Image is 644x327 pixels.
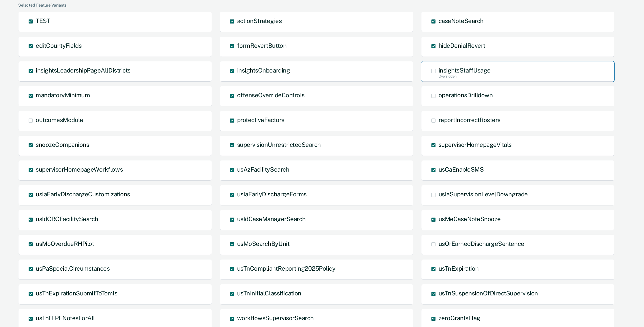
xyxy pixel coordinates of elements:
span: TEST [36,17,50,24]
span: zeroGrantsFlag [439,314,480,321]
span: insightsLeadershipPageAllDistricts [36,67,131,74]
span: usCaEnableSMS [439,166,484,173]
span: usIaSupervisionLevelDowngrade [439,191,528,198]
span: reportIncorrectRosters [439,116,501,123]
span: operationsDrilldown [439,91,493,99]
span: usTnInitialClassification [237,290,301,297]
span: usAzFacilitySearch [237,166,289,173]
span: usIdCaseManagerSearch [237,215,306,222]
span: usTnCompliantReporting2025Policy [237,265,336,272]
span: usTnTEPENotesForAll [36,314,95,321]
span: workflowsSupervisorSearch [237,314,314,321]
span: usTnExpiration [439,265,479,272]
span: usOrEarnedDischargeSentence [439,240,524,247]
div: Selected Feature Variants [18,3,624,8]
span: usIdCRCFacilitySearch [36,215,98,222]
span: usMeCaseNoteSnooze [439,215,501,222]
span: supervisionUnrestrictedSearch [237,141,321,148]
span: protectiveFactors [237,116,284,123]
span: caseNoteSearch [439,17,484,24]
span: insightsOnboarding [237,67,290,74]
span: usMoOverdueRHPilot [36,240,94,247]
span: supervisorHomepageVitals [439,141,512,148]
span: formRevertButton [237,42,286,49]
span: usPaSpecialCircumstances [36,265,110,272]
span: usTnExpirationSubmitToTomis [36,290,117,297]
span: usTnSuspensionOfDirectSupervision [439,290,538,297]
span: snoozeCompanions [36,141,89,148]
span: offenseOverrideControls [237,91,305,99]
span: mandatoryMinimum [36,91,90,99]
span: usIaEarlyDischargeCustomizations [36,191,130,198]
span: hideDenialRevert [439,42,485,49]
span: usIaEarlyDischargeForms [237,191,307,198]
span: insightsStaffUsage [439,67,491,74]
span: outcomesModule [36,116,83,123]
span: actionStrategies [237,17,282,24]
span: supervisorHomepageWorkflows [36,166,123,173]
span: usMoSearchByUnit [237,240,289,247]
span: editCountyFields [36,42,81,49]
